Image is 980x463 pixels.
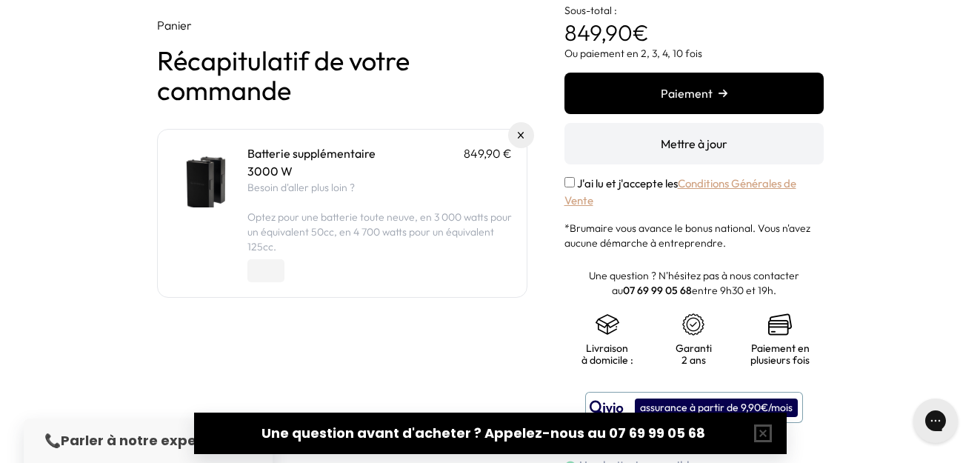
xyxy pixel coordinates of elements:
[768,313,792,336] img: credit-cards.png
[464,144,512,162] p: 849,90 €
[564,221,824,250] p: *Brumaire vous avance le bonus national. Vous n'avez aucune démarche à entreprendre.
[681,313,705,336] img: certificat-de-garantie.png
[564,19,633,47] span: 849,90
[906,393,965,448] iframe: Gorgias live chat messenger
[247,210,512,253] span: Optez pour une batterie toute neuve, en 3 000 watts pour un équivalent 50cc, en 4 700 watts pour ...
[596,313,619,336] img: shipping.png
[564,73,824,114] button: Paiement
[579,342,636,366] p: Livraison à domicile :
[157,16,527,34] p: Panier
[518,132,524,139] img: Supprimer du panier
[173,144,236,207] img: Batterie supplémentaire - 3000 W
[665,342,722,366] p: Garanti 2 ans
[564,46,824,61] p: Ou paiement en 2, 3, 4, 10 fois
[635,399,798,417] div: assurance à partir de 9,90€/mois
[564,176,796,207] a: Conditions Générales de Vente
[247,181,355,194] span: Besoin d'aller plus loin ?
[585,392,803,423] button: assurance à partir de 9,90€/mois
[564,268,824,298] p: Une question ? N'hésitez pas à nous contacter au entre 9h30 et 19h.
[157,46,527,105] h1: Récapitulatif de votre commande
[564,176,796,207] label: J'ai lu et j'accepte les
[719,89,727,98] img: right-arrow.png
[750,342,810,366] p: Paiement en plusieurs fois
[564,123,824,164] button: Mettre à jour
[590,399,624,416] img: logo qivio
[623,284,692,297] a: 07 69 99 05 68
[247,162,512,180] p: 3000 W
[247,146,376,161] a: Batterie supplémentaire
[564,4,617,17] span: Sous-total :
